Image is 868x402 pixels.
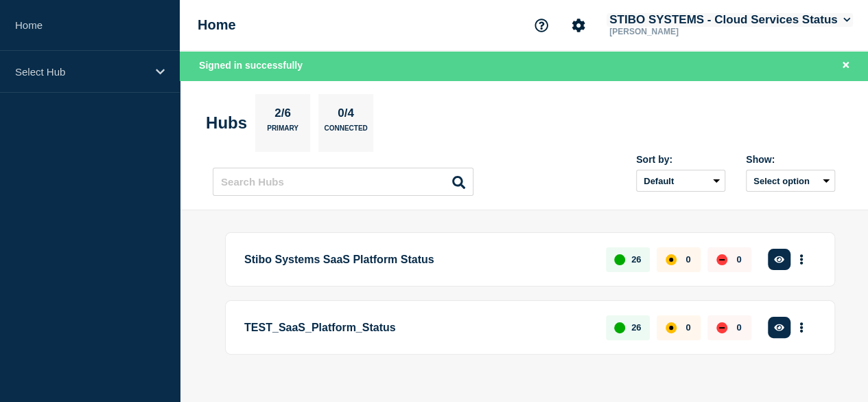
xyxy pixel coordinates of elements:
p: 2/6 [270,107,296,124]
div: up [614,322,625,333]
p: 0 [736,322,741,333]
button: Close banner [837,58,854,74]
p: Connected [324,124,367,139]
button: Account settings [564,11,593,40]
button: STIBO SYSTEMS - Cloud Services Status [607,13,853,27]
button: More actions [793,315,810,340]
div: up [614,254,625,265]
h2: Hubs [206,113,247,133]
div: down [716,322,727,333]
p: 0/4 [333,107,360,124]
button: Support [527,11,556,40]
div: Show: [746,154,835,165]
p: Select Hub [15,66,147,78]
h1: Home [198,17,236,33]
span: Signed in successfully [199,60,303,71]
p: 0 [685,254,690,265]
button: Select option [746,170,835,192]
p: TEST_SaaS_Platform_Status [244,315,590,340]
p: 26 [631,254,641,265]
p: 26 [631,322,641,333]
p: Stibo Systems SaaS Platform Status [244,247,590,272]
p: Primary [267,124,298,139]
div: Sort by: [636,154,725,165]
p: 0 [685,322,690,333]
select: Sort by [636,170,725,192]
input: Search Hubs [213,168,473,196]
div: affected [666,254,677,265]
button: More actions [793,247,810,272]
div: affected [666,322,677,333]
p: [PERSON_NAME] [607,27,749,36]
div: down [716,254,727,265]
p: 0 [736,254,741,265]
